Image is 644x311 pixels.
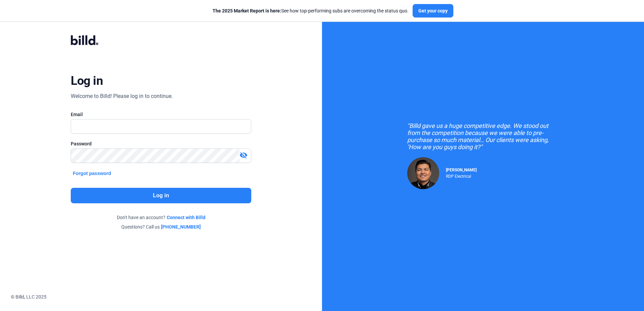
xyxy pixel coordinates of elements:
img: Raul Pacheco [407,157,439,189]
a: Connect with Billd [167,214,205,221]
div: Questions? Call us [71,223,251,230]
span: [PERSON_NAME] [446,168,477,172]
div: Email [71,111,251,118]
button: Forgot password [71,170,113,177]
div: "Billd gave us a huge competitive edge. We stood out from the competition because we were able to... [407,122,559,150]
div: RDP Electrical [446,172,477,179]
div: See how top-performing subs are overcoming the status quo. [213,7,409,14]
div: Don't have an account? [71,214,251,221]
div: Password [71,140,251,147]
button: Get your copy [413,4,453,18]
mat-icon: visibility_off [239,151,248,159]
button: Log in [71,188,251,203]
a: [PHONE_NUMBER] [161,223,201,230]
span: The 2025 Market Report is here: [213,8,281,13]
div: Log in [71,73,103,88]
div: Welcome to Billd! Please log in to continue. [71,92,173,100]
